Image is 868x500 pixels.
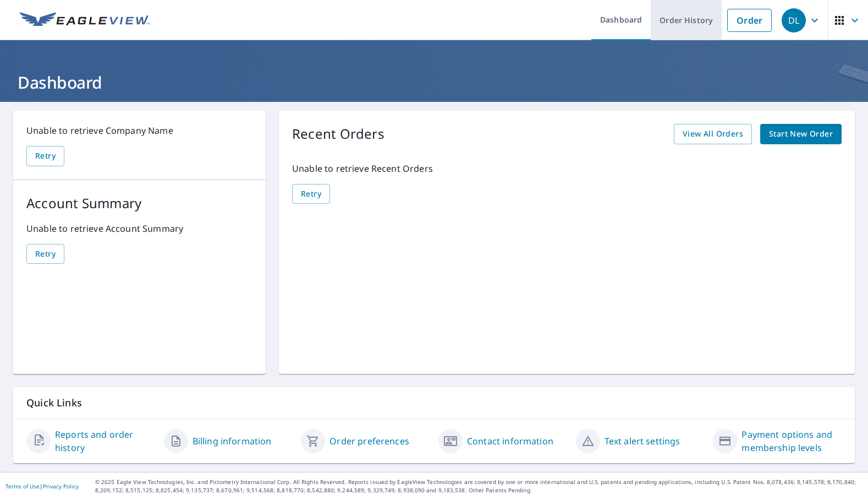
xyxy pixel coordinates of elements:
p: Unable to retrieve Account Summary [26,222,252,235]
a: Payment options and membership levels [741,428,842,454]
div: DL [782,8,806,32]
h1: Dashboard [13,71,855,94]
a: Contact information [467,434,553,448]
p: Unable to retrieve Recent Orders [292,162,842,175]
a: Order [727,9,772,32]
a: View All Orders [674,124,752,144]
p: | [6,483,79,490]
span: Retry [35,247,56,261]
span: View All Orders [683,127,743,141]
button: Retry [26,146,64,166]
a: Privacy Policy [43,482,79,490]
span: Start New Order [769,127,833,141]
img: EV Logo [20,12,150,29]
p: Unable to retrieve Company Name [26,124,252,137]
a: Order preferences [329,434,409,448]
p: Recent Orders [292,124,384,144]
button: Retry [26,244,64,264]
a: Text alert settings [605,434,680,448]
a: Reports and order history [55,428,155,454]
a: Billing information [193,434,272,448]
button: Retry [292,184,330,204]
p: © 2025 Eagle View Technologies, Inc. and Pictometry International Corp. All Rights Reserved. Repo... [95,478,862,494]
span: Retry [301,187,321,201]
p: Quick Links [26,396,842,410]
a: Terms of Use [6,482,40,490]
span: Retry [35,149,56,163]
p: Account Summary [26,193,252,213]
a: Start New Order [760,124,842,144]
